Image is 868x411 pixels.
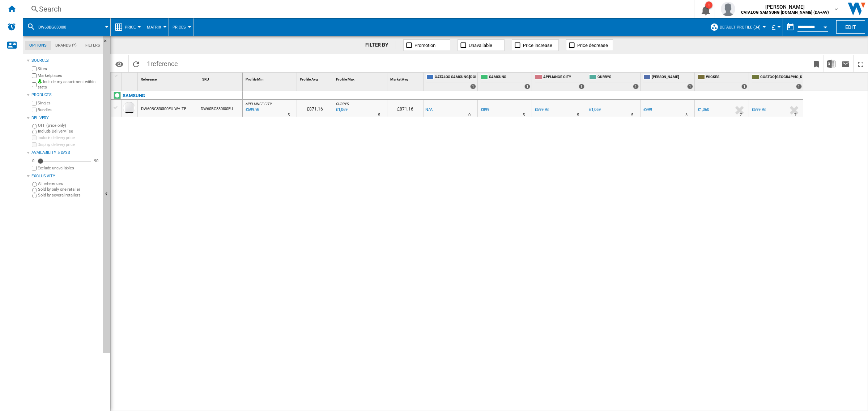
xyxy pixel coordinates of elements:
div: Last updated : Monday, 18 August 2025 10:05 [244,106,259,113]
span: DW60BG830I00 [38,25,66,30]
div: £1,060 [698,107,709,112]
div: 1 offers sold by CATALOG SAMSUNG UK.IE (DA+AV) [470,84,476,89]
div: £599.98 [752,107,766,112]
div: 1 offers sold by CURRYS [633,84,639,89]
input: Sold by several retailers [32,194,37,198]
button: Prices [173,18,190,36]
label: Marketplaces [38,73,100,78]
div: Last updated : Monday, 18 August 2025 02:46 [335,106,347,113]
div: Sort None [244,73,297,84]
button: Unavailable [458,39,505,51]
label: Include Delivery Fee [38,129,100,134]
div: CATALOG SAMSUNG [DOMAIN_NAME] (DA+AV) 1 offers sold by CATALOG SAMSUNG UK.IE (DA+AV) [425,73,477,91]
div: 1 offers sold by APPLIANCE CITY [579,84,584,89]
button: Price increase [512,39,559,51]
input: Include my assortment within stats [32,80,37,89]
div: Sources [31,58,100,64]
label: Exclude unavailables [38,165,100,171]
button: Promotion [403,39,450,51]
img: excel-24x24.png [827,60,835,68]
div: [PERSON_NAME] 1 offers sold by JOHN LEWIS [642,73,694,91]
span: APPLIANCE CITY [543,74,584,81]
div: Delivery Time : 5 days [523,112,525,119]
label: Sold by several retailers [38,192,100,198]
label: Include delivery price [38,135,100,140]
div: £599.98 [534,106,549,113]
div: DW60BG830I00EU [199,100,242,117]
div: Exclusivity [31,173,100,179]
label: OFF (price only) [38,123,100,128]
span: WICKES [706,74,747,81]
b: CATALOG SAMSUNG [DOMAIN_NAME] (DA+AV) [741,10,829,15]
img: profile.jpg [721,2,735,16]
span: £ [772,23,775,31]
span: SAMSUNG [489,74,530,81]
md-menu: Currency [768,18,783,36]
button: Send this report by email [838,55,853,72]
div: 90 [92,158,100,164]
input: Singles [32,101,37,105]
span: Prices [173,25,186,30]
span: Reference [141,77,157,81]
div: Delivery Time : 7 days [740,112,742,119]
md-tab-item: Filters [81,41,105,50]
div: Sort None [335,73,387,84]
div: 1 offers sold by WICKES [741,84,747,89]
input: All references [32,182,37,187]
div: £1,069 [588,106,600,113]
div: SKU Sort None [201,73,242,84]
div: Profile Avg Sort None [298,73,333,84]
md-tab-item: Brands (*) [51,41,81,50]
input: Include delivery price [32,135,37,140]
span: Price [125,25,136,30]
span: 1 [143,55,182,70]
button: Download in Excel [824,55,838,72]
div: Sort None [389,73,423,84]
button: Matrix [147,18,165,36]
input: Sold by only one retailer [32,188,37,192]
div: £899 [480,106,489,113]
div: DW60BG830I00EU WHITE [141,101,186,117]
img: mysite-bg-18x18.png [38,79,42,83]
div: £999 [642,106,652,113]
div: Sort None [123,73,137,84]
span: CURRYS [597,74,639,81]
div: DW60BG830I00 [27,18,107,36]
button: Bookmark this report [809,55,824,72]
span: Profile Min [246,77,264,81]
label: Include my assortment within stats [38,79,100,90]
span: APPLIANCE CITY [246,102,272,106]
div: 1 [705,1,712,9]
input: Sites [32,66,37,71]
span: [PERSON_NAME] [741,3,829,10]
span: SKU [202,77,209,81]
div: £1,060 [697,106,709,113]
span: Profile Max [336,77,354,81]
div: Delivery Time : 5 days [378,112,380,119]
md-slider: Availability [38,157,91,165]
span: Matrix [147,25,161,30]
label: Display delivery price [38,142,100,147]
span: COSTCO [GEOGRAPHIC_DATA] [760,74,802,81]
div: CURRYS 1 offers sold by CURRYS [588,73,640,91]
div: Profile Max Sort None [335,73,387,84]
button: £ [772,18,779,36]
span: Default profile (34) [720,25,761,30]
div: Click to filter on that brand [123,91,145,100]
div: Availability 5 Days [31,150,100,156]
span: Promotion [414,43,435,48]
button: Default profile (34) [720,18,764,36]
div: £599.98 [751,106,766,113]
md-tab-item: Options [25,41,51,50]
div: Delivery Time : 5 days [577,112,579,119]
div: Delivery Time : 3 days [685,112,688,119]
div: APPLIANCE CITY 1 offers sold by APPLIANCE CITY [533,73,586,91]
button: DW60BG830I00 [38,18,73,36]
div: 1 offers sold by SAMSUNG [524,84,530,89]
div: £871.16 [297,100,333,117]
label: Singles [38,100,100,106]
